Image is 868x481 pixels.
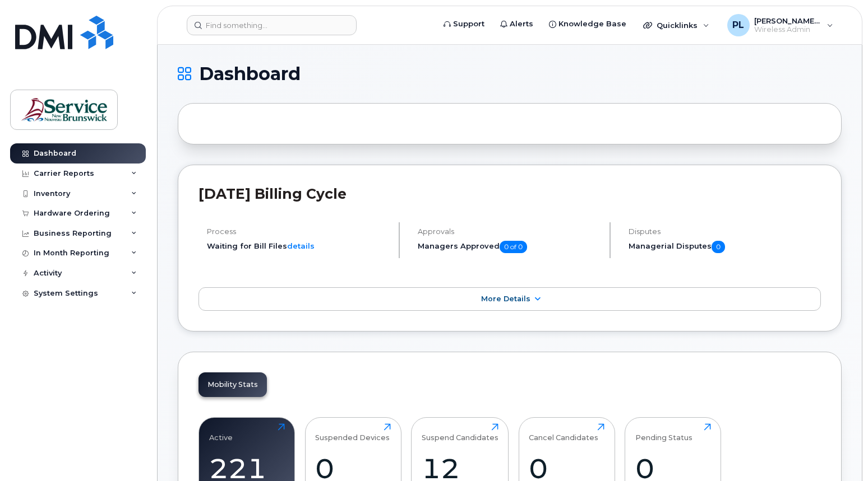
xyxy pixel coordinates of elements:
[481,295,530,303] span: More Details
[198,185,821,202] h2: [DATE] Billing Cycle
[199,66,301,82] span: Dashboard
[287,241,315,250] a: details
[529,423,598,442] div: Cancel Candidates
[500,241,527,253] span: 0 of 0
[418,227,600,236] h4: Approvals
[209,423,233,442] div: Active
[207,241,389,251] li: Waiting for Bill Files
[629,227,821,236] h4: Disputes
[629,241,821,253] h5: Managerial Disputes
[635,423,692,442] div: Pending Status
[422,423,498,442] div: Suspend Candidates
[315,423,390,442] div: Suspended Devices
[712,241,725,253] span: 0
[207,227,389,236] h4: Process
[418,241,600,253] h5: Managers Approved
